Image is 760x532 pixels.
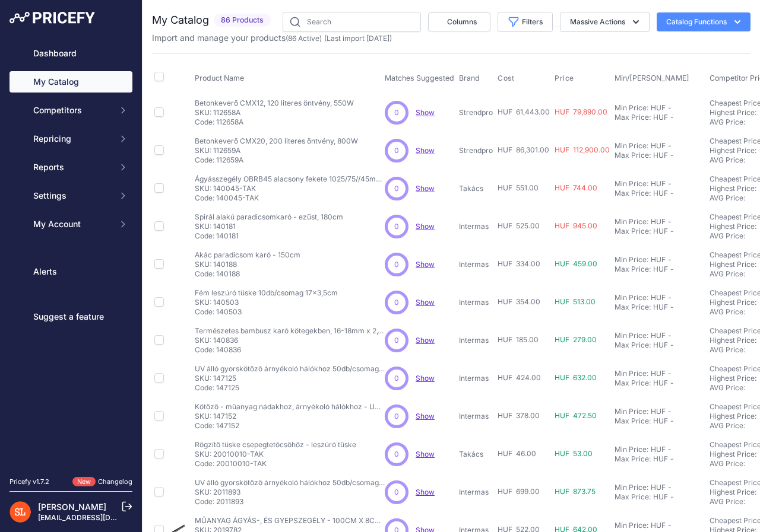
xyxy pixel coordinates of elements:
[615,141,648,151] div: Min Price:
[668,189,674,198] div: -
[416,374,435,383] a: Show
[9,477,49,487] div: Pricefy v1.7.2
[666,179,672,189] div: -
[195,288,338,298] p: Fém leszúró tüske 10db/csomag 17x3,5cm
[195,260,300,269] p: SKU: 140188
[9,306,132,327] a: Suggest a feature
[416,108,435,117] a: Show
[195,383,385,393] p: Code: 147125
[394,411,399,422] span: 0
[498,145,549,154] span: HUF 86,301.00
[615,189,651,198] div: Max Price:
[498,221,540,230] span: HUF 525.00
[498,107,550,116] span: HUF 61,443.00
[651,141,666,151] div: HUF
[394,335,399,346] span: 0
[498,449,536,458] span: HUF 46.00
[615,492,651,502] div: Max Price:
[283,12,421,32] input: Search
[195,497,385,506] p: Code: 2011893
[288,34,319,43] a: 86 Active
[560,12,650,32] button: Massive Actions
[195,478,385,488] p: UV álló gyorskötöző árnyékoló hálókhoz 50db/csomag, szürke - 14cm
[195,402,385,412] p: Kötöző - műanyag nádakhoz, árnyékoló hálókhoz - UV álló, bambusz (26db/csom.)
[653,265,668,274] div: HUF
[195,193,385,203] p: Code: 140045-TAK
[615,454,651,464] div: Max Price:
[416,146,435,155] a: Show
[615,331,648,340] div: Min Price:
[666,331,672,340] div: -
[195,336,385,345] p: SKU: 140836
[9,12,95,24] img: Pricefy Logo
[394,259,399,270] span: 0
[416,336,435,345] a: Show
[651,103,666,113] div: HUF
[498,297,540,306] span: HUF 354.00
[651,179,666,189] div: HUF
[668,227,674,236] div: -
[195,184,385,193] p: SKU: 140045-TAK
[615,521,648,530] div: Min Price:
[9,157,132,178] button: Reports
[9,71,132,93] a: My Catalog
[459,222,493,231] p: Intermas
[195,108,354,117] p: SKU: 112658A
[33,104,111,116] span: Competitors
[653,113,668,122] div: HUF
[416,450,435,458] a: Show
[653,378,668,388] div: HUF
[653,454,668,464] div: HUF
[653,302,668,312] div: HUF
[416,222,435,231] span: Show
[195,307,338,317] p: Code: 140503
[615,151,651,160] div: Max Price:
[555,449,593,458] span: HUF 53.00
[615,74,689,82] span: Min/[PERSON_NAME]
[666,103,672,113] div: -
[651,217,666,227] div: HUF
[668,416,674,426] div: -
[38,502,106,512] a: [PERSON_NAME]
[9,100,132,121] button: Competitors
[195,440,356,450] p: Rögzítő tüske csepegtetőcsőhöz - leszúró tüske
[615,103,648,113] div: Min Price:
[498,12,553,32] button: Filters
[9,185,132,206] button: Settings
[195,298,338,307] p: SKU: 140503
[459,108,493,117] p: Strendpro
[653,151,668,160] div: HUF
[416,298,435,307] span: Show
[195,421,385,431] p: Code: 147152
[195,374,385,383] p: SKU: 147125
[668,265,674,274] div: -
[666,445,672,454] div: -
[33,218,111,230] span: My Account
[651,255,666,265] div: HUF
[615,227,651,236] div: Max Price:
[555,107,607,116] span: HUF 79,890.00
[498,259,540,268] span: HUF 334.00
[195,516,385,525] p: MŰANYAG ÁGYÁS-, ÉS GYEPSZEGÉLY - 100CM X 8CM X 4,5 CM, [PERSON_NAME] (térkőszegély) BORDER
[555,145,610,154] span: HUF 112,900.00
[651,445,666,454] div: HUF
[9,43,132,64] a: Dashboard
[555,221,597,230] span: HUF 945.00
[416,184,435,193] span: Show
[615,483,648,492] div: Min Price:
[416,260,435,269] a: Show
[195,250,300,260] p: Akác paradicsom karó - 150cm
[195,450,356,459] p: SKU: 20010010-TAK
[459,374,493,383] p: Intermas
[653,189,668,198] div: HUF
[459,488,493,497] p: Intermas
[653,492,668,502] div: HUF
[416,412,435,420] span: Show
[195,412,385,421] p: SKU: 147152
[72,477,96,487] span: New
[651,369,666,378] div: HUF
[555,335,597,344] span: HUF 279.00
[324,34,392,43] span: (Last import [DATE])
